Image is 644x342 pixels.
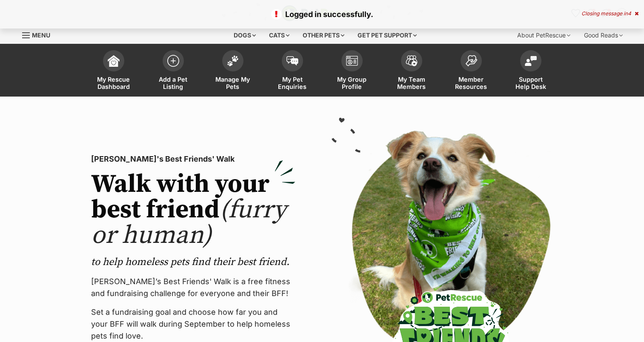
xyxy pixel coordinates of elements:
[263,27,295,44] div: Cats
[512,76,550,90] span: Support Help Desk
[91,153,295,165] p: [PERSON_NAME]'s Best Friends' Walk
[22,27,56,42] a: Menu
[108,55,120,67] img: dashboard-icon-eb2f2d2d3e046f16d808141f083e7271f6b2e854fb5c12c21221c1fb7104beca.svg
[263,46,322,97] a: My Pet Enquiries
[91,306,295,342] p: Set a fundraising goal and choose how far you and your BFF will walk during September to help hom...
[273,76,312,90] span: My Pet Enquiries
[203,46,263,97] a: Manage My Pets
[392,76,431,90] span: My Team Members
[501,46,561,97] a: Support Help Desk
[333,76,371,90] span: My Group Profile
[286,56,298,66] img: pet-enquiries-icon-7e3ad2cf08bfb03b45e93fb7055b45f3efa6380592205ae92323e6603595dc1f.svg
[91,194,286,251] span: (furry or human)
[227,55,239,66] img: manage-my-pets-icon-02211641906a0b7f246fdf0571729dbe1e7629f14944591b6c1af311fb30b64b.svg
[578,27,629,44] div: Good Reads
[91,255,295,269] p: to help homeless pets find their best friend.
[32,31,50,39] span: Menu
[297,27,350,44] div: Other pets
[84,46,143,97] a: My Rescue Dashboard
[352,27,423,44] div: Get pet support
[346,56,358,66] img: group-profile-icon-3fa3cf56718a62981997c0bc7e787c4b2cf8bcc04b72c1350f741eb67cf2f40e.svg
[525,56,537,66] img: help-desk-icon-fdf02630f3aa405de69fd3d07c3f3aa587a6932b1a1747fa1d2bba05be0121f9.svg
[322,46,382,97] a: My Group Profile
[91,276,295,299] p: [PERSON_NAME]’s Best Friends' Walk is a free fitness and fundraising challenge for everyone and t...
[91,172,295,248] h2: Walk with your best friend
[94,76,133,90] span: My Rescue Dashboard
[167,55,179,67] img: add-pet-listing-icon-0afa8454b4691262ce3f59096e99ab1cd57d4a30225e0717b998d2c9b9846f56.svg
[214,76,252,90] span: Manage My Pets
[465,55,477,66] img: member-resources-icon-8e73f808a243e03378d46382f2149f9095a855e16c252ad45f914b54edf8863c.svg
[154,76,192,90] span: Add a Pet Listing
[382,46,441,97] a: My Team Members
[452,76,490,90] span: Member Resources
[406,55,418,66] img: team-members-icon-5396bd8760b3fe7c0b43da4ab00e1e3bb1a5d9ba89233759b79545d2d3fc5d0d.svg
[143,46,203,97] a: Add a Pet Listing
[441,46,501,97] a: Member Resources
[228,27,262,44] div: Dogs
[511,27,576,44] div: About PetRescue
